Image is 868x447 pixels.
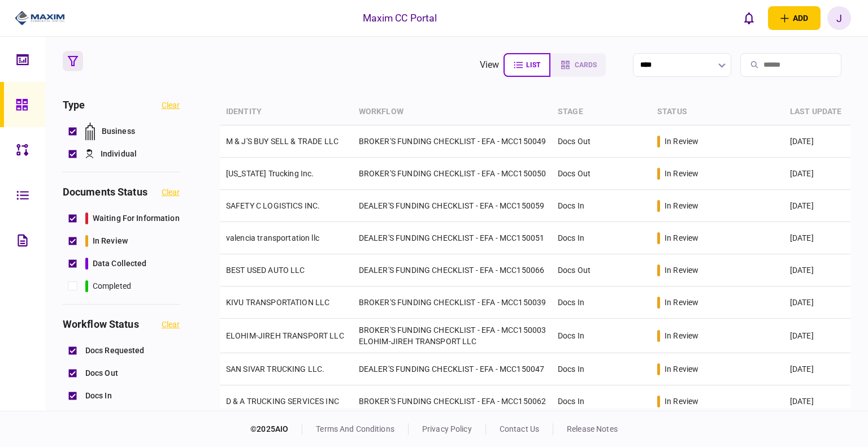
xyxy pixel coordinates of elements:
div: view [480,58,500,72]
th: identity [220,99,353,125]
td: BROKER'S FUNDING CHECKLIST - EFA - MCC150050 [353,158,552,190]
button: open adding identity options [768,6,821,30]
div: in review [665,200,698,211]
td: Docs In [552,190,652,222]
div: in review [665,330,698,341]
a: privacy policy [422,424,472,433]
td: BROKER'S FUNDING CHECKLIST - EFA - MCC150039 [353,287,552,319]
a: D & A TRUCKING SERVICES INC [226,397,339,406]
td: [DATE] [784,125,850,158]
td: BROKER'S FUNDING CHECKLIST - EFA - MCC150003 ELOHIM-JIREH TRANSPORT LLC [353,319,552,353]
div: in review [665,264,698,276]
img: client company logo [15,10,65,27]
td: [DATE] [784,158,850,190]
span: list [526,61,540,69]
td: DEALER'S FUNDING CHECKLIST - EFA - MCC150066 [353,254,552,287]
th: workflow [353,99,552,125]
a: BEST USED AUTO LLC [226,266,305,275]
span: in review [93,235,128,247]
h3: documents status [63,187,147,197]
td: [DATE] [784,353,850,385]
td: [DATE] [784,319,850,353]
span: cards [575,61,597,69]
th: stage [552,99,652,125]
th: status [652,99,784,125]
span: Docs Requested [85,345,145,357]
button: cards [550,53,606,77]
button: J [827,6,851,30]
div: in review [665,396,698,407]
a: KIVU TRANSPORTATION LLC [226,298,329,307]
td: [DATE] [784,222,850,254]
th: last update [784,99,850,125]
a: SAN SIVAR TRUCKING LLC. [226,364,324,374]
td: Docs In [552,287,652,319]
div: in review [665,363,698,375]
td: [DATE] [784,385,850,418]
span: Docs Out [85,367,118,379]
td: DEALER'S FUNDING CHECKLIST - EFA - MCC150059 [353,190,552,222]
div: in review [665,168,698,179]
td: [DATE] [784,190,850,222]
span: waiting for information [93,212,180,224]
div: © 2025 AIO [250,423,302,435]
h3: Type [63,100,85,110]
td: Docs In [552,319,652,353]
td: [DATE] [784,254,850,287]
span: Docs In [85,390,112,402]
span: Business [102,125,135,137]
button: clear [162,101,180,110]
a: ELOHIM-JIREH TRANSPORT LLC [226,331,344,340]
td: BROKER'S FUNDING CHECKLIST - EFA - MCC150062 [353,385,552,418]
td: Docs In [552,222,652,254]
span: completed [93,280,131,292]
a: valencia transportation llc [226,233,319,242]
a: contact us [500,424,539,433]
span: Individual [101,148,137,160]
a: SAFETY C LOGISTICS INC. [226,201,320,210]
a: release notes [567,424,618,433]
button: clear [162,188,180,197]
div: in review [665,232,698,244]
a: [US_STATE] Trucking Inc. [226,169,314,178]
td: Docs Out [552,254,652,287]
td: Docs Out [552,158,652,190]
button: open notifications list [737,6,761,30]
td: DEALER'S FUNDING CHECKLIST - EFA - MCC150047 [353,353,552,385]
a: terms and conditions [316,424,394,433]
td: [DATE] [784,287,850,319]
div: in review [665,136,698,147]
td: Docs In [552,385,652,418]
td: DEALER'S FUNDING CHECKLIST - EFA - MCC150051 [353,222,552,254]
h3: workflow status [63,319,139,329]
span: data collected [93,258,147,270]
button: list [504,53,550,77]
td: Docs In [552,353,652,385]
a: M & J'S BUY SELL & TRADE LLC [226,137,338,146]
td: Docs Out [552,125,652,158]
div: Maxim CC Portal [363,11,437,25]
td: BROKER'S FUNDING CHECKLIST - EFA - MCC150049 [353,125,552,158]
button: clear [162,320,180,329]
div: in review [665,297,698,308]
